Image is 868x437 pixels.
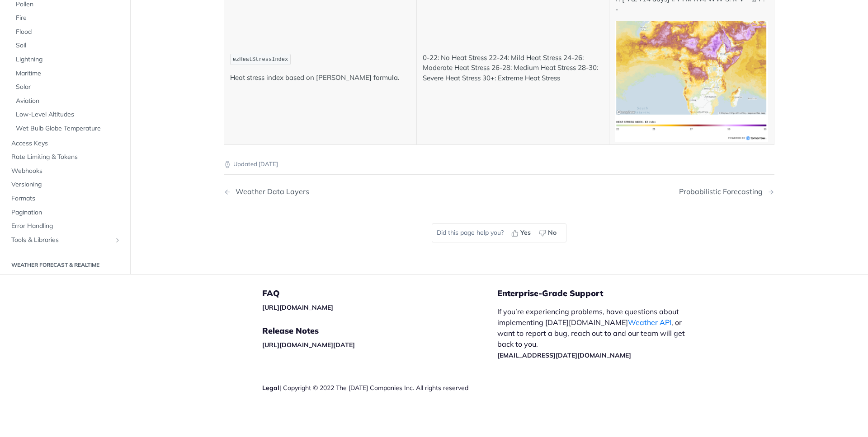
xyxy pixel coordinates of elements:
button: Show subpages for Tools & Libraries [114,236,121,243]
div: Probabilistic Forecasting [679,187,767,196]
p: Updated [DATE] [224,160,774,169]
a: Next Page: Probabilistic Forecasting [679,187,774,196]
a: Aviation [11,94,123,107]
a: Soil [11,39,123,52]
span: Versioning [11,180,121,189]
span: Fire [16,14,121,23]
a: Versioning [7,178,123,191]
nav: Pagination Controls [224,178,774,205]
span: Expand image [615,76,768,85]
span: No [548,228,557,237]
a: [EMAIL_ADDRESS][DATE][DOMAIN_NAME] [497,351,631,359]
a: [URL][DOMAIN_NAME] [262,303,333,311]
span: Maritime [16,69,121,78]
span: Rate Limiting & Tokens [11,153,121,162]
p: 0-22: No Heat Stress 22-24: Mild Heat Stress 24-26: Moderate Heat Stress 26-28: Medium Heat Stres... [423,53,603,84]
a: [URL][DOMAIN_NAME][DATE] [262,341,355,349]
span: Solar [16,83,121,92]
h2: Weather Forecast & realtime [7,261,123,269]
a: Access Keys [7,136,123,150]
a: Flood [11,25,123,38]
a: Low-Level Altitudes [11,108,123,121]
p: Heat stress index based on [PERSON_NAME] formula. [230,73,410,83]
a: Legal [262,384,279,392]
button: No [536,226,561,240]
h5: Release Notes [262,325,497,336]
span: Wet Bulb Globe Temperature [16,124,121,133]
span: Pagination [11,208,121,217]
div: | Copyright © 2022 The [DATE] Companies Inc. All rights reserved [262,383,497,392]
p: If you’re experiencing problems, have questions about implementing [DATE][DOMAIN_NAME] , or want ... [497,306,694,360]
a: Weather API [628,318,671,327]
a: Rate Limiting & Tokens [7,150,123,164]
span: Low-Level Altitudes [16,110,121,119]
span: Soil [16,41,121,50]
button: Yes [508,226,536,240]
span: Webhooks [11,166,121,175]
a: Lightning [11,53,123,66]
span: Flood [16,27,121,36]
div: Weather Data Layers [231,187,309,196]
span: Tools & Libraries [11,235,112,244]
span: Yes [520,228,531,237]
a: Webhooks [7,164,123,177]
span: Aviation [16,96,121,105]
a: Maritime [11,66,123,80]
a: Fire [11,11,123,25]
a: Wet Bulb Globe Temperature [11,122,123,135]
span: Formats [11,194,121,203]
span: Access Keys [11,139,121,148]
a: Previous Page: Weather Data Layers [224,187,460,196]
a: Pagination [7,205,123,219]
h5: FAQ [262,288,497,299]
a: Tools & LibrariesShow subpages for Tools & Libraries [7,233,123,246]
span: Error Handling [11,222,121,231]
span: Lightning [16,55,121,64]
span: ezHeatStressIndex [233,56,288,63]
div: Did this page help you? [432,223,566,242]
a: Formats [7,192,123,205]
h5: Enterprise-Grade Support [497,288,709,299]
a: Error Handling [7,219,123,233]
a: Solar [11,80,123,94]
